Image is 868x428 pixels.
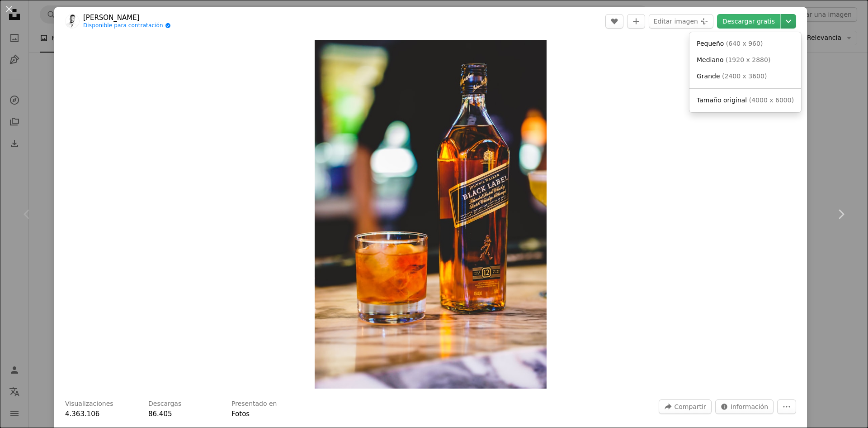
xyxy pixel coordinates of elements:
[697,72,720,80] span: Grande
[697,56,724,63] span: Mediano
[697,40,724,47] span: Pequeño
[781,14,796,29] button: Elegir el tamaño de descarga
[722,72,767,80] span: ( 2400 x 3600 )
[726,56,770,63] span: ( 1920 x 2880 )
[749,96,794,104] span: ( 4000 x 6000 )
[689,32,801,112] div: Elegir el tamaño de descarga
[697,96,747,104] span: Tamaño original
[726,40,763,47] span: ( 640 x 960 )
